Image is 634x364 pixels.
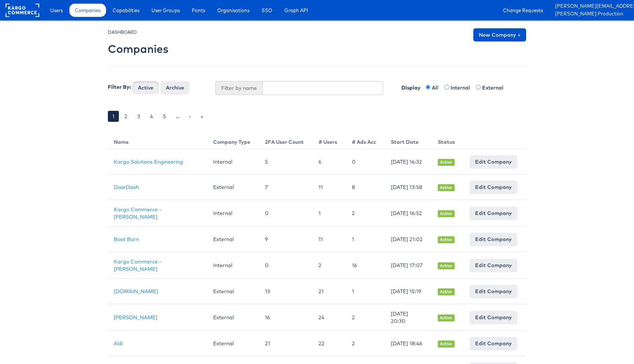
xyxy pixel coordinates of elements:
[385,227,432,252] td: [DATE] 21:02
[313,200,346,227] td: 1
[215,81,262,95] span: Filter by name
[346,149,385,175] td: 0
[313,227,346,252] td: 11
[217,7,249,14] span: Organisations
[75,7,101,14] span: Companies
[212,4,255,17] a: Organisations
[470,207,517,220] a: Edit Company
[555,10,628,18] a: [PERSON_NAME] Production
[207,132,259,149] th: Company Type
[207,200,259,227] td: Internal
[438,314,455,321] span: Active
[385,252,432,279] td: [DATE] 17:07
[313,279,346,304] td: 21
[207,149,259,175] td: Internal
[108,29,137,35] small: DASHBOARD
[113,7,139,14] span: Capabilities
[207,252,259,279] td: Internal
[313,252,346,279] td: 2
[438,184,455,191] span: Active
[346,331,385,356] td: 2
[132,81,159,94] button: Active
[385,149,432,175] td: [DATE] 16:32
[438,262,455,269] span: Active
[133,111,145,122] a: 3
[432,84,443,91] label: All
[114,288,158,295] a: [DOMAIN_NAME]
[555,3,628,10] a: [PERSON_NAME][EMAIL_ADDRESS][PERSON_NAME][DOMAIN_NAME]
[346,200,385,227] td: 2
[207,175,259,200] td: External
[259,252,313,279] td: 0
[470,285,517,298] a: Edit Company
[259,227,313,252] td: 9
[470,311,517,324] a: Edit Company
[259,132,313,149] th: 2FA User Count
[279,4,314,17] a: Graph API
[146,4,185,17] a: User Groups
[192,7,205,14] span: Fonts
[385,175,432,200] td: [DATE] 13:58
[473,28,526,41] a: New Company +
[438,341,455,347] span: Active
[394,81,424,91] label: Display
[69,4,106,17] a: Companies
[438,288,455,295] span: Active
[158,111,170,122] a: 5
[385,279,432,304] td: [DATE] 15:19
[207,331,259,356] td: External
[313,175,346,200] td: 11
[259,175,313,200] td: 7
[284,7,308,14] span: Graph API
[346,304,385,331] td: 2
[152,7,180,14] span: User Groups
[114,258,161,272] a: Kargo Commerce - [PERSON_NAME]
[385,132,432,149] th: Start Date
[108,111,119,122] a: 1
[107,4,145,17] a: Capabilities
[313,132,346,149] th: # Users
[470,155,517,168] a: Edit Company
[259,304,313,331] td: 16
[313,304,346,331] td: 24
[114,236,139,243] a: Boot Barn
[313,149,346,175] td: 6
[114,184,139,190] a: DoorDash
[259,200,313,227] td: 0
[108,83,131,91] label: Filter By:
[470,181,517,194] a: Edit Company
[470,337,517,350] a: Edit Company
[120,111,132,122] a: 2
[346,132,385,149] th: # Ads Acc
[385,304,432,331] td: [DATE] 20:30
[45,4,68,17] a: Users
[185,111,195,122] a: ›
[50,7,63,14] span: Users
[346,252,385,279] td: 16
[114,206,161,220] a: Kargo Commerce - [PERSON_NAME]
[482,84,508,91] label: External
[186,4,211,17] a: Fonts
[114,340,123,347] a: Aldi
[346,279,385,304] td: 1
[207,279,259,304] td: External
[207,227,259,252] td: External
[259,149,313,175] td: 5
[470,259,517,272] a: Edit Company
[498,4,549,17] a: Change Requests
[207,304,259,331] td: External
[256,4,278,17] a: SSO
[171,111,184,122] a: …
[108,43,168,55] h2: Companies
[385,331,432,356] td: [DATE] 18:46
[385,200,432,227] td: [DATE] 16:52
[196,111,208,122] a: »
[432,132,464,149] th: Status
[438,159,455,166] span: Active
[470,233,517,246] a: Edit Company
[346,175,385,200] td: 8
[160,81,190,94] button: Archive
[259,279,313,304] td: 13
[346,227,385,252] td: 1
[262,7,272,14] span: SSO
